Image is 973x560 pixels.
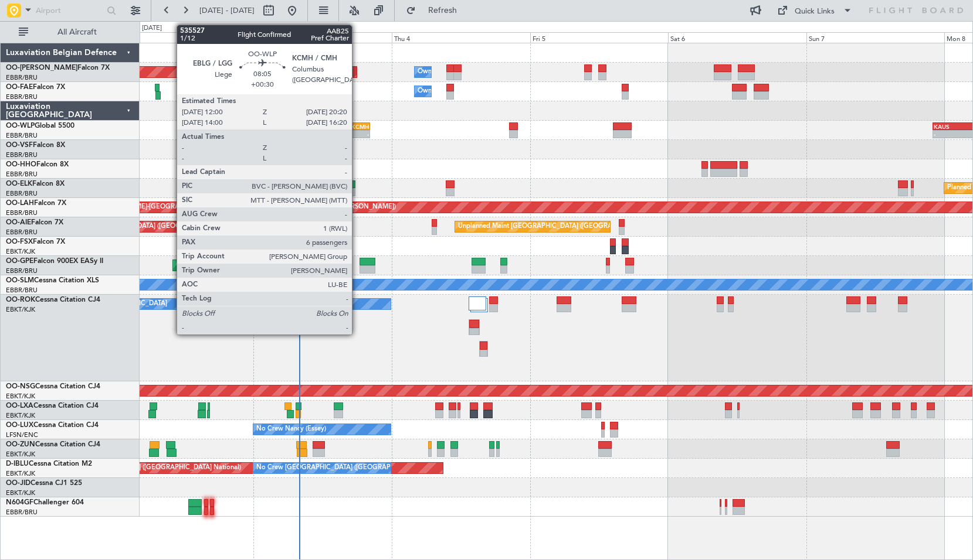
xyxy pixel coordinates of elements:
div: Unplanned Maint [GEOGRAPHIC_DATA] ([GEOGRAPHIC_DATA] National) [458,218,679,235]
span: OO-ELK [6,180,32,187]
a: OO-NSGCessna Citation CJ4 [6,383,100,390]
a: EBBR/BRU [6,267,38,275]
a: OO-[PERSON_NAME]Falcon 7X [6,64,110,71]
div: Wed 3 [253,32,392,43]
a: OO-GPEFalcon 900EX EASy II [6,258,103,265]
div: [DATE] [142,23,162,33]
a: EBKT/KJK [6,411,35,420]
a: EBBR/BRU [6,73,38,82]
span: OO-NSG [6,383,35,390]
span: All Aircraft [30,28,124,36]
span: OO-ZUN [6,441,35,448]
a: OO-LXACessna Citation CJ4 [6,402,99,409]
a: EBKT/KJK [6,450,35,459]
a: EBBR/BRU [6,151,38,159]
a: EBBR/BRU [6,170,38,179]
span: OO-VSF [6,142,33,149]
div: Cleaning [GEOGRAPHIC_DATA] ([GEOGRAPHIC_DATA] National) [176,257,372,274]
a: OO-WLPGlobal 5500 [6,122,74,129]
div: EBLG [323,123,346,130]
input: Airport [36,2,103,19]
span: OO-SLM [6,277,34,284]
div: Sat 6 [668,32,806,43]
a: LFSN/ENC [6,431,38,439]
div: Quick Links [795,6,835,18]
a: OO-SLMCessna Citation XLS [6,277,99,284]
a: EBBR/BRU [6,209,38,217]
a: EBBR/BRU [6,286,38,295]
a: D-IBLUCessna Citation M2 [6,460,92,467]
div: KAUS [934,123,961,130]
span: OO-GPE [6,258,33,265]
div: No Crew Nancy (Essey) [256,421,326,438]
div: Sun 7 [806,32,945,43]
a: OO-FAEFalcon 7X [6,84,65,91]
div: - [934,131,961,138]
span: OO-LUX [6,422,33,429]
span: OO-LAH [6,200,34,207]
a: OO-ROKCessna Citation CJ4 [6,296,100,303]
div: Owner Melsbroek Air Base [418,63,497,81]
div: Planned Maint [PERSON_NAME]-[GEOGRAPHIC_DATA][PERSON_NAME] ([GEOGRAPHIC_DATA][PERSON_NAME]) [49,199,396,216]
button: Refresh [401,1,471,20]
a: EBBR/BRU [6,93,38,101]
a: EBKT/KJK [6,469,35,478]
span: OO-JID [6,480,30,487]
span: OO-HHO [6,161,36,168]
button: Quick Links [771,1,858,20]
div: Thu 4 [392,32,530,43]
button: All Aircraft [13,23,127,42]
span: OO-AIE [6,219,31,226]
span: OO-FAE [6,84,33,91]
a: EBKT/KJK [6,392,35,401]
a: OO-ZUNCessna Citation CJ4 [6,441,100,448]
a: OO-VSFFalcon 8X [6,142,65,149]
div: No Crew [GEOGRAPHIC_DATA] ([GEOGRAPHIC_DATA] National) [256,459,453,477]
span: OO-ROK [6,296,35,303]
a: OO-FSXFalcon 7X [6,238,65,245]
div: Tue 2 [116,32,254,43]
a: EBKT/KJK [6,489,35,497]
div: Fri 5 [530,32,669,43]
a: OO-ELKFalcon 8X [6,180,65,187]
span: [DATE] - [DATE] [199,5,255,16]
a: EBKT/KJK [6,305,35,314]
a: EBBR/BRU [6,508,38,517]
span: D-IBLU [6,460,29,467]
a: EBKT/KJK [6,247,35,256]
a: EBBR/BRU [6,131,38,140]
div: KCMH [346,123,369,130]
span: N604GF [6,499,33,506]
div: Owner Melsbroek Air Base [418,83,497,100]
a: N604GFChallenger 604 [6,499,84,506]
span: OO-FSX [6,238,33,245]
a: OO-HHOFalcon 8X [6,161,69,168]
span: OO-[PERSON_NAME] [6,64,77,71]
a: OO-LAHFalcon 7X [6,200,66,207]
span: Refresh [418,6,467,15]
div: - [346,131,369,138]
a: OO-AIEFalcon 7X [6,219,63,226]
div: - [323,131,346,138]
span: OO-WLP [6,122,35,129]
a: EBBR/BRU [6,228,38,237]
span: OO-LXA [6,402,33,409]
a: OO-LUXCessna Citation CJ4 [6,422,99,429]
a: EBBR/BRU [6,189,38,198]
a: OO-JIDCessna CJ1 525 [6,480,82,487]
